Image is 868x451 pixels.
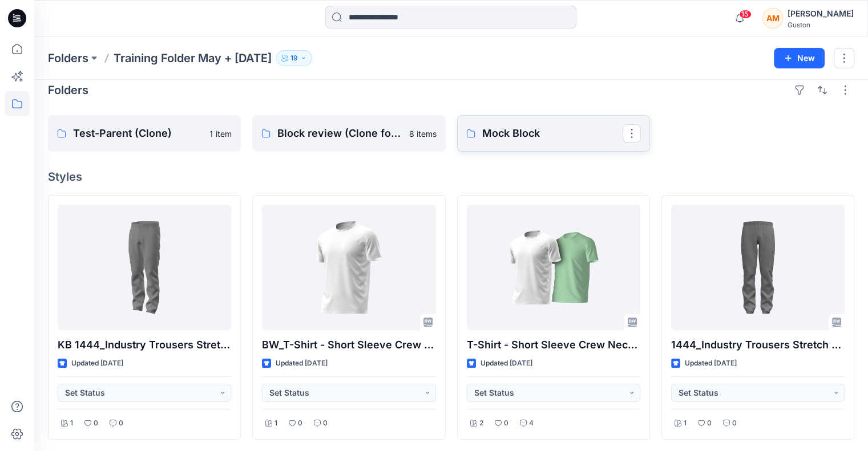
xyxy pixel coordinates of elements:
button: New [774,48,825,68]
p: Updated [DATE] [481,357,532,369]
button: 19 [276,50,312,66]
p: 0 [94,417,98,429]
p: Updated [DATE] [276,357,328,369]
div: AM [762,8,783,29]
a: 1444_Industry Trousers Stretch Nina [671,205,845,330]
a: Mock Block [457,115,650,152]
p: Mock Block [482,125,623,141]
p: 0 [298,417,302,429]
p: 4 [529,417,534,429]
p: Test-Parent (Clone) [73,125,203,141]
span: 15 [739,10,752,19]
p: 0 [323,417,328,429]
p: 0 [707,417,712,429]
a: KB 1444_Industry Trousers Stretch [58,205,231,330]
div: Guston [788,21,854,29]
p: KB 1444_Industry Trousers Stretch [58,337,231,353]
p: 19 [290,52,298,64]
p: 0 [732,417,737,429]
p: Updated [DATE] [685,357,737,369]
p: Block review (Clone for practice) [277,125,402,141]
p: 0 [504,417,508,429]
p: Training Folder May + [DATE] [114,50,272,66]
a: Folders [48,50,88,66]
p: 2 [479,417,483,429]
p: 1 [274,417,277,429]
a: Block review (Clone for practice)8 items [252,115,445,152]
p: 1 [70,417,73,429]
p: 1444_Industry Trousers Stretch [PERSON_NAME] [671,337,845,353]
p: 8 items [409,128,437,140]
p: Updated [DATE] [71,357,123,369]
p: 0 [119,417,123,429]
p: T-Shirt - Short Sleeve Crew Neck_M [467,337,640,353]
p: BW_T-Shirt - Short Sleeve Crew Neck_M [262,337,435,353]
p: 1 [684,417,687,429]
a: T-Shirt - Short Sleeve Crew Neck_M [467,205,640,330]
h4: Styles [48,170,854,184]
a: Test-Parent (Clone)1 item [48,115,241,152]
div: [PERSON_NAME] [788,7,854,21]
p: 1 item [209,128,232,140]
h4: Folders [48,83,88,97]
a: BW_T-Shirt - Short Sleeve Crew Neck_M [262,205,435,330]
